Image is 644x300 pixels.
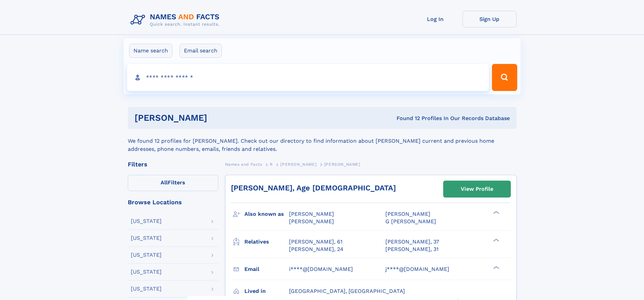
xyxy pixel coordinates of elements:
[385,238,439,246] a: [PERSON_NAME], 37
[492,265,500,270] div: ❯
[244,208,289,220] h3: Also known as
[280,160,316,168] a: [PERSON_NAME]
[180,44,222,58] label: Email search
[244,263,289,275] h3: Email
[127,64,489,91] input: search input
[385,246,438,253] a: [PERSON_NAME], 31
[289,218,334,225] span: [PERSON_NAME]
[462,11,517,27] a: Sign Up
[131,218,162,224] div: [US_STATE]
[289,246,343,253] a: [PERSON_NAME], 24
[408,11,462,27] a: Log In
[302,115,510,122] div: Found 12 Profiles In Our Records Database
[128,175,218,191] label: Filters
[270,162,273,167] span: R
[270,160,273,168] a: R
[289,288,405,294] span: [GEOGRAPHIC_DATA], [GEOGRAPHIC_DATA]
[135,114,302,122] h1: [PERSON_NAME]
[444,181,510,197] a: View Profile
[131,286,162,292] div: [US_STATE]
[492,210,500,215] div: ❯
[128,129,517,153] div: We found 12 profiles for [PERSON_NAME]. Check out our directory to find information about [PERSON...
[131,269,162,275] div: [US_STATE]
[131,252,162,258] div: [US_STATE]
[492,64,517,91] button: Search Button
[128,11,225,29] img: Logo Names and Facts
[244,285,289,297] h3: Lived in
[385,218,436,225] span: G [PERSON_NAME]
[289,211,334,217] span: [PERSON_NAME]
[128,161,218,167] div: Filters
[231,184,396,192] a: [PERSON_NAME], Age [DEMOGRAPHIC_DATA]
[225,160,262,168] a: Names and Facts
[461,181,493,197] div: View Profile
[324,162,360,167] span: [PERSON_NAME]
[244,236,289,248] h3: Relatives
[161,179,168,186] span: All
[131,235,162,241] div: [US_STATE]
[280,162,316,167] span: [PERSON_NAME]
[129,44,172,58] label: Name search
[128,199,218,205] div: Browse Locations
[289,238,342,246] a: [PERSON_NAME], 61
[492,238,500,242] div: ❯
[385,211,430,217] span: [PERSON_NAME]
